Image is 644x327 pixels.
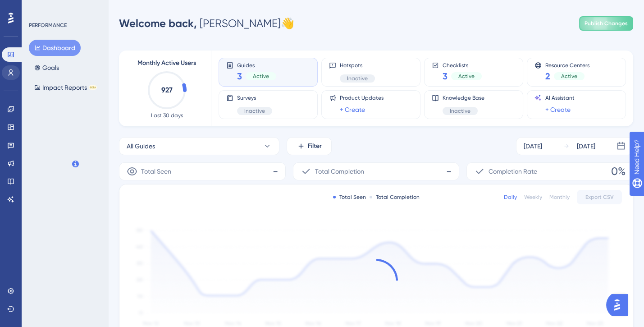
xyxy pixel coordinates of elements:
[137,58,196,69] span: Monthly Active Users
[443,62,482,68] span: Checklists
[545,104,571,115] a: + Create
[524,193,542,201] div: Weekly
[443,70,448,83] span: 3
[287,137,332,155] button: Filter
[443,94,484,101] span: Knowledge Base
[340,62,375,69] span: Hotspots
[545,70,550,83] span: 2
[119,137,279,155] button: All Guides
[606,291,633,318] iframe: UserGuiding AI Assistant Launcher
[333,193,366,201] div: Total Seen
[549,193,570,201] div: Monthly
[119,16,294,31] div: [PERSON_NAME] 👋
[315,166,364,177] span: Total Completion
[151,112,183,119] span: Last 30 days
[446,164,452,179] span: -
[450,107,470,115] span: Inactive
[545,62,589,68] span: Resource Centers
[545,94,575,101] span: AI Assistant
[577,190,622,204] button: Export CSV
[29,79,102,96] button: Impact ReportsBETA
[577,141,595,152] div: [DATE]
[611,164,626,179] span: 0%
[579,16,633,31] button: Publish Changes
[119,17,197,30] span: Welcome back,
[253,73,269,80] span: Active
[340,104,365,115] a: + Create
[29,40,81,56] button: Dashboard
[561,73,577,80] span: Active
[21,2,56,13] span: Need Help?
[29,60,64,76] button: Goals
[370,193,420,201] div: Total Completion
[585,20,628,27] span: Publish Changes
[237,94,272,101] span: Surveys
[585,193,614,201] span: Export CSV
[489,166,537,177] span: Completion Rate
[340,94,384,101] span: Product Updates
[237,62,276,68] span: Guides
[504,193,517,201] div: Daily
[29,22,67,29] div: PERFORMANCE
[244,107,265,115] span: Inactive
[524,141,542,152] div: [DATE]
[347,75,368,82] span: Inactive
[273,164,278,179] span: -
[89,85,97,90] div: BETA
[161,86,173,94] text: 927
[127,141,155,152] span: All Guides
[141,166,171,177] span: Total Seen
[237,70,242,83] span: 3
[458,73,475,80] span: Active
[308,141,322,152] span: Filter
